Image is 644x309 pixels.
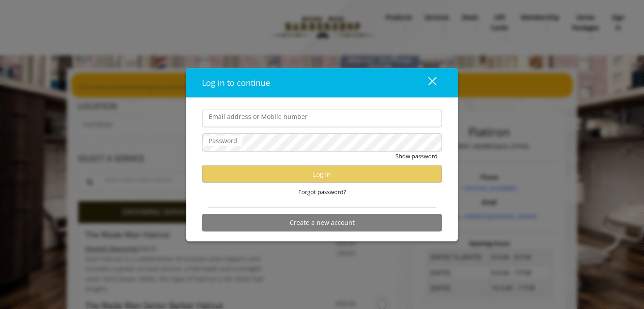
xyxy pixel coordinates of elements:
input: Password [202,134,442,152]
span: Log in to continue [202,77,270,88]
button: close dialog [412,74,442,92]
button: Log in [202,165,442,183]
div: close dialog [418,76,436,89]
label: Password [204,136,242,146]
span: Forgot password? [298,187,346,197]
button: Create a new account [202,214,442,231]
label: Email address or Mobile number [204,112,312,122]
input: Email address or Mobile number [202,110,442,127]
button: Show password [395,152,438,161]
